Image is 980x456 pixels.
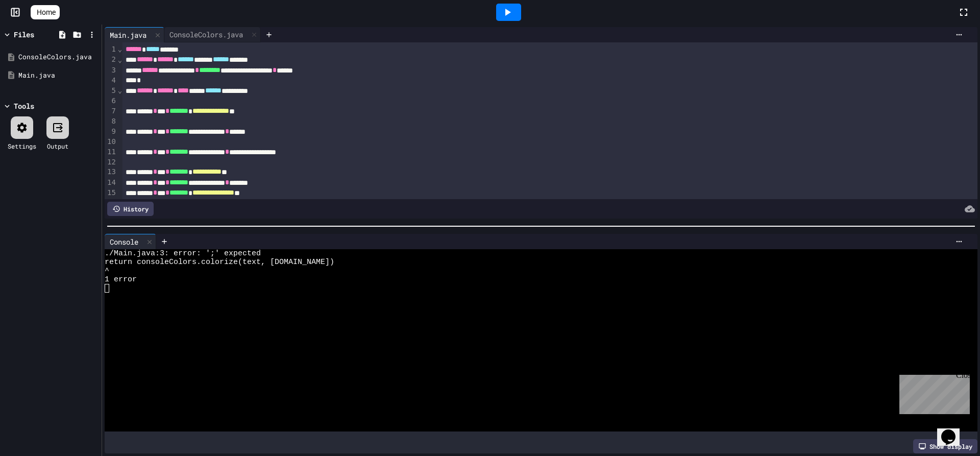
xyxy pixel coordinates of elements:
[31,5,60,19] a: Home
[105,27,164,42] div: Main.java
[105,86,117,96] div: 5
[117,56,122,64] span: Fold line
[105,157,117,167] div: 12
[47,141,68,151] div: Output
[105,65,117,76] div: 3
[117,45,122,53] span: Fold line
[105,275,137,284] span: 1 error
[105,188,117,198] div: 15
[4,4,70,65] div: Chat with us now!Close
[105,96,117,106] div: 6
[105,236,143,247] div: Console
[105,258,334,267] span: return consoleColors.colorize(text, [DOMAIN_NAME])
[105,76,117,86] div: 4
[107,202,154,216] div: History
[105,147,117,157] div: 11
[913,439,977,453] div: Show display
[18,70,98,81] div: Main.java
[37,7,56,17] span: Home
[18,52,98,62] div: ConsoleColors.java
[105,178,117,188] div: 14
[105,116,117,127] div: 8
[105,55,117,65] div: 2
[105,106,117,116] div: 7
[105,137,117,147] div: 10
[105,199,117,209] div: 16
[105,234,156,249] div: Console
[895,371,970,414] iframe: chat widget
[105,167,117,177] div: 13
[937,415,970,446] iframe: chat widget
[117,86,122,94] span: Fold line
[105,267,109,275] span: ^
[14,101,34,111] div: Tools
[8,141,36,151] div: Settings
[105,44,117,55] div: 1
[164,29,248,40] div: ConsoleColors.java
[105,249,261,258] span: ./Main.java:3: error: ';' expected
[105,127,117,137] div: 9
[14,29,34,40] div: Files
[164,27,261,42] div: ConsoleColors.java
[105,30,152,40] div: Main.java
